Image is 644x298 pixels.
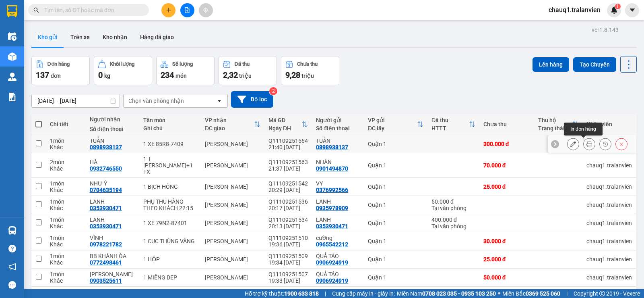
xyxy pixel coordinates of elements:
[368,274,423,281] div: Quận 1
[80,31,123,37] b: [DOMAIN_NAME]
[397,289,496,298] span: Miền Nam
[205,183,260,190] div: [PERSON_NAME]
[268,253,308,259] div: Q11109251509
[50,253,82,259] div: 1 món
[90,159,135,165] div: HÀ
[586,202,632,208] div: chauq1.tralanvien
[90,198,135,205] div: LANH
[8,93,17,101] img: solution-icon
[90,259,122,266] div: 0772498461
[427,114,479,135] th: Toggle SortBy
[269,87,277,95] sup: 2
[586,238,632,244] div: chauq1.tralanvien
[586,183,632,190] div: chauq1.tralanvien
[90,235,135,241] div: VĨNH
[611,6,618,14] img: icon-new-feature
[50,205,82,211] div: Khác
[483,162,530,169] div: 70.000 đ
[99,10,119,29] img: logo.jpg
[325,289,326,298] span: |
[235,61,250,67] div: Đã thu
[134,27,180,47] button: Hàng đã giao
[483,183,530,190] div: 25.000 đ
[368,141,423,147] div: Quận 1
[316,138,360,144] div: TUẤN
[94,56,152,85] button: Khối lượng0kg
[431,223,475,229] div: Tại văn phòng
[332,289,395,298] span: Cung cấp máy in - giấy in:
[368,220,423,226] div: Quận 1
[50,187,82,193] div: Khác
[586,256,632,263] div: chauq1.tralanvien
[422,290,496,297] strong: 0708 023 035 - 0935 103 250
[90,138,135,144] div: TUẤN
[268,159,308,165] div: Q11109251563
[8,73,17,81] img: warehouse-icon
[110,61,134,67] div: Khối lượng
[50,271,82,277] div: 1 món
[44,6,139,15] input: Tìm tên, số ĐT hoặc mã đơn
[205,274,260,281] div: [PERSON_NAME]
[316,180,360,187] div: VY
[316,289,360,296] div: MINH
[90,217,135,223] div: LANH
[285,70,300,80] span: 9,28
[567,138,579,150] div: Sửa đơn hàng
[368,117,417,123] div: VP gửi
[143,156,197,175] div: 1 T VÀNG+1 TX
[50,138,82,144] div: 1 món
[534,114,582,135] th: Toggle SortBy
[268,259,308,266] div: 19:34 [DATE]
[599,291,605,296] span: copyright
[90,223,122,229] div: 0353930471
[615,4,621,9] sup: 1
[616,4,619,9] span: 1
[245,289,319,298] span: Hỗ trợ kỹ thuật:
[143,238,197,244] div: 1 CỤC THÙNG VÀNG
[268,187,308,193] div: 20:29 [DATE]
[32,94,120,107] input: Select a date range.
[268,125,301,131] div: Ngày ĐH
[368,162,423,169] div: Quận 1
[281,56,339,85] button: Chưa thu9,28 triệu
[268,235,308,241] div: Q11109251510
[8,52,17,61] img: warehouse-icon
[8,281,16,289] span: message
[268,198,308,205] div: Q11109251536
[98,70,103,80] span: 0
[268,138,308,144] div: Q11109251564
[264,114,312,135] th: Toggle SortBy
[50,241,82,248] div: Khác
[161,70,174,80] span: 234
[90,277,122,284] div: 0903525611
[297,61,318,67] div: Chưa thu
[368,125,417,131] div: ĐC lấy
[199,3,213,17] button: aim
[205,220,260,226] div: [PERSON_NAME]
[50,180,82,187] div: 1 món
[205,141,260,147] div: [PERSON_NAME]
[50,235,82,241] div: 1 món
[50,159,82,165] div: 2 món
[90,187,122,193] div: 0704635194
[316,253,360,259] div: QUẢ TÁO
[316,205,348,211] div: 0935978909
[268,271,308,277] div: Q11109251507
[483,121,530,127] div: Chưa thu
[316,259,348,266] div: 0906924919
[50,121,82,127] div: Chi tiết
[51,73,61,79] span: đơn
[161,3,175,17] button: plus
[50,165,82,172] div: Khác
[368,238,423,244] div: Quận 1
[284,290,319,297] strong: 1900 633 818
[104,73,110,79] span: kg
[316,217,360,223] div: LANH
[90,241,122,248] div: 0978221782
[316,241,348,248] div: 0965542212
[10,52,46,76] b: Trà Lan Viên
[431,198,475,205] div: 50.000 đ
[219,56,277,85] button: Đã thu2,32 triệu
[156,56,215,85] button: Số lượng234món
[368,256,423,263] div: Quận 1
